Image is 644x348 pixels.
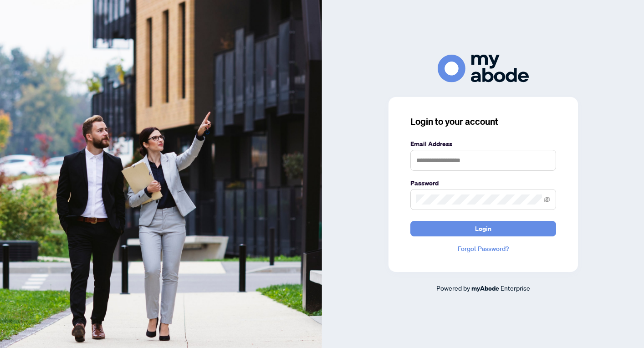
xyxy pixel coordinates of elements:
[410,244,556,254] a: Forgot Password?
[410,178,556,188] label: Password
[436,284,470,292] span: Powered by
[410,221,556,236] button: Login
[438,55,529,82] img: ma-logo
[410,139,556,149] label: Email Address
[410,115,556,128] h3: Login to your account
[544,196,550,203] span: eye-invisible
[475,221,491,236] span: Login
[501,284,530,292] span: Enterprise
[471,283,499,293] a: myAbode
